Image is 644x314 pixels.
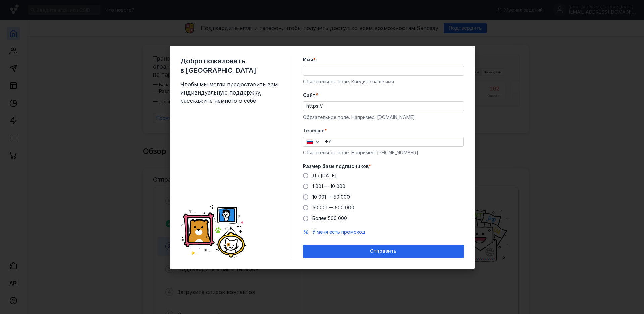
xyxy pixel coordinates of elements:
span: Телефон [303,127,325,134]
span: Имя [303,56,313,63]
span: Cайт [303,92,316,99]
button: Отправить [303,245,464,258]
span: У меня есть промокод [312,229,365,235]
div: Обязательное поле. Например: [PHONE_NUMBER] [303,149,464,156]
span: Добро пожаловать в [GEOGRAPHIC_DATA] [180,56,281,75]
span: Размер базы подписчиков [303,163,369,170]
span: Отправить [370,248,396,254]
span: 50 001 — 500 000 [312,205,354,210]
span: Более 500 000 [312,215,347,221]
div: Обязательное поле. Введите ваше имя [303,78,464,85]
span: 10 001 — 50 000 [312,194,350,200]
span: Чтобы мы могли предоставить вам индивидуальную поддержку, расскажите немного о себе [180,80,281,105]
span: 1 001 — 10 000 [312,183,345,189]
span: До [DATE] [312,173,337,178]
div: Обязательное поле. Например: [DOMAIN_NAME] [303,114,464,121]
button: У меня есть промокод [312,229,365,235]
